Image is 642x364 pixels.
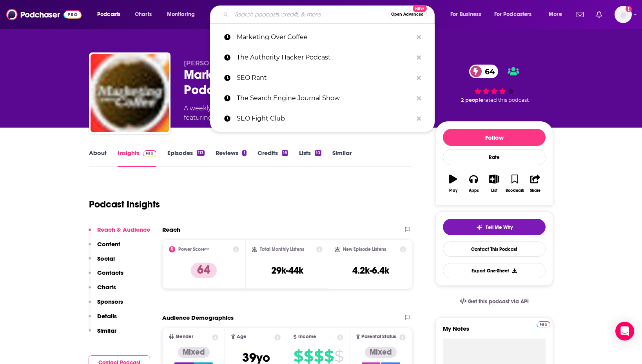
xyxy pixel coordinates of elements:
span: Charts [135,9,152,20]
span: 64 [477,65,499,78]
a: About [89,149,107,167]
img: User Profile [615,6,632,23]
p: The Authority Hacker Podcast [237,47,413,68]
p: SEO Rant [237,68,413,88]
button: open menu [543,8,572,21]
div: A weekly podcast [184,104,346,123]
span: $ [294,350,303,362]
h2: Reach [162,226,180,233]
label: My Notes [443,325,546,339]
button: Play [443,169,463,198]
span: $ [304,350,313,362]
div: Mixed [365,347,397,358]
a: Lists10 [299,149,321,167]
span: Gender [176,334,193,339]
span: Parental Status [361,334,396,339]
span: For Podcasters [494,9,532,20]
span: featuring [184,113,346,123]
span: 2 people [461,97,483,103]
div: List [491,188,497,193]
div: Apps [469,188,479,193]
span: rated this podcast [483,97,529,103]
svg: Add a profile image [626,6,632,12]
img: Podchaser Pro [537,321,550,328]
button: Share [525,169,546,198]
div: Search podcasts, credits, & more... [218,5,442,23]
div: Play [449,188,457,193]
div: 1 [242,150,246,156]
button: Charts [89,283,116,298]
p: Similar [97,327,116,334]
img: Marketing Over Coffee Marketing Podcast [91,54,169,132]
button: open menu [445,8,491,21]
span: $ [334,350,343,362]
h2: Total Monthly Listens [260,247,304,252]
div: Open Intercom Messenger [615,322,634,341]
p: Charts [97,283,116,291]
h2: Power Score™ [178,247,209,252]
button: Open AdvancedNew [388,10,427,19]
img: Podchaser - Follow, Share and Rate Podcasts [6,7,82,22]
button: Bookmark [504,169,525,198]
p: Details [97,312,117,320]
button: Contacts [89,269,123,283]
p: The Search Engine Journal Show [237,88,413,108]
div: 64 2 peoplerated this podcast [435,59,553,108]
h3: 29k-44k [271,265,303,276]
a: Charts [130,8,156,21]
p: SEO Fight Club [237,108,413,129]
button: Sponsors [89,298,123,312]
p: Marketing Over Coffee [237,27,413,47]
span: Age [237,334,247,339]
span: Get this podcast via API [468,298,529,305]
p: Content [97,240,120,248]
h1: Podcast Insights [89,198,160,210]
div: Share [530,188,540,193]
button: Show profile menu [615,6,632,23]
span: $ [314,350,323,362]
img: tell me why sparkle [476,224,482,231]
a: Get this podcast via API [453,292,535,311]
span: Monitoring [167,9,195,20]
a: The Search Engine Journal Show [210,88,435,108]
a: Show notifications dropdown [573,8,587,21]
p: Contacts [97,269,123,276]
div: Bookmark [506,188,524,193]
button: open menu [161,8,205,21]
span: For Business [450,9,481,20]
a: Similar [332,149,352,167]
div: Mixed [178,347,210,358]
a: Contact This Podcast [443,241,546,257]
button: Follow [443,129,546,146]
a: SEO Fight Club [210,108,435,129]
input: Search podcasts, credits, & more... [232,8,388,21]
span: More [549,9,562,20]
a: Marketing Over Coffee [210,27,435,47]
a: The Authority Hacker Podcast [210,47,435,68]
button: Similar [89,327,116,341]
a: SEO Rant [210,68,435,88]
button: open menu [489,8,543,21]
div: 113 [197,150,205,156]
span: Podcasts [97,9,120,20]
span: [PERSON_NAME] and [PERSON_NAME] [184,59,312,67]
button: tell me why sparkleTell Me Why [443,219,546,235]
div: 10 [315,150,321,156]
a: InsightsPodchaser Pro [118,149,156,167]
p: Sponsors [97,298,123,305]
button: Social [89,255,115,269]
a: Episodes113 [167,149,205,167]
button: Content [89,240,120,255]
div: Rate [443,149,546,165]
a: Show notifications dropdown [593,8,605,21]
a: 64 [469,65,499,78]
h2: New Episode Listens [343,247,386,252]
a: Pro website [537,320,550,328]
button: List [484,169,504,198]
div: 16 [282,150,288,156]
span: $ [324,350,334,362]
h3: 4.2k-6.4k [352,265,389,276]
span: Income [298,334,316,339]
button: Reach & Audience [89,226,150,240]
span: Logged in as patiencebaldacci [615,6,632,23]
